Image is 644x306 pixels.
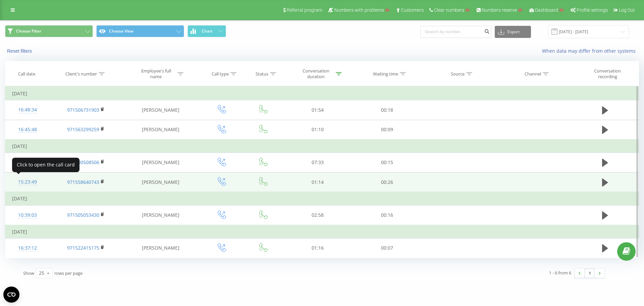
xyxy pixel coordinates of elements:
[577,7,608,13] span: Profile settings
[12,156,43,169] div: 15:40:03
[495,26,531,38] button: Export
[12,103,43,116] div: 16:48:34
[451,71,465,77] div: Source
[542,48,639,54] a: When data may differ from other systems
[619,7,635,13] span: Log Out
[12,123,43,136] div: 16:45:48
[5,25,93,37] button: Choose Filter
[5,87,639,100] td: [DATE]
[283,205,353,225] td: 02:58
[256,71,268,77] div: Status
[434,7,464,13] span: Clear numbers
[187,25,226,37] button: Chart
[525,71,541,77] div: Channel
[67,107,99,113] a: 971506731903
[12,209,43,222] div: 10:39:03
[3,287,19,303] button: Open CMP widget
[122,153,200,172] td: [PERSON_NAME]
[122,238,200,258] td: [PERSON_NAME]
[54,270,83,276] span: rows per page
[353,238,422,258] td: 00:07
[39,270,44,276] div: 25
[5,48,35,54] button: Reset filters
[65,71,97,77] div: Client's number
[12,158,79,172] div: Click to open the call card
[482,7,517,13] span: Numbers reserve
[585,268,595,278] a: 1
[586,68,629,80] div: Conversation recording
[12,242,43,255] div: 16:37:12
[353,100,422,120] td: 00:18
[67,245,99,251] a: 971522415175
[5,192,639,205] td: [DATE]
[283,172,353,192] td: 01:14
[5,225,639,239] td: [DATE]
[283,238,353,258] td: 01:16
[67,179,99,185] a: 971558640743
[122,120,200,140] td: [PERSON_NAME]
[283,100,353,120] td: 01:54
[298,68,334,80] div: Conversation duration
[353,120,422,140] td: 00:09
[96,25,184,37] button: Choose View
[353,205,422,225] td: 00:16
[12,175,43,189] div: 15:23:49
[67,159,99,165] a: 971500508506
[5,140,639,153] td: [DATE]
[18,71,35,77] div: Call date
[353,153,422,172] td: 00:15
[122,205,200,225] td: [PERSON_NAME]
[283,153,353,172] td: 07:33
[16,29,41,34] span: Choose Filter
[373,71,398,77] div: Waiting time
[202,29,213,34] span: Chart
[334,7,384,13] span: Numbers with problems
[67,126,99,133] a: 971563299259
[420,26,491,38] input: Search by number
[212,71,229,77] div: Call type
[535,7,558,13] span: Dashboard
[23,270,34,276] span: Show
[353,172,422,192] td: 00:26
[401,7,424,13] span: Customers
[122,100,200,120] td: [PERSON_NAME]
[122,172,200,192] td: [PERSON_NAME]
[549,269,571,276] div: 1 - 6 from 6
[287,7,322,13] span: Referral program
[137,68,176,80] div: Employee's full name
[283,120,353,140] td: 01:10
[67,212,99,218] a: 971505053430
